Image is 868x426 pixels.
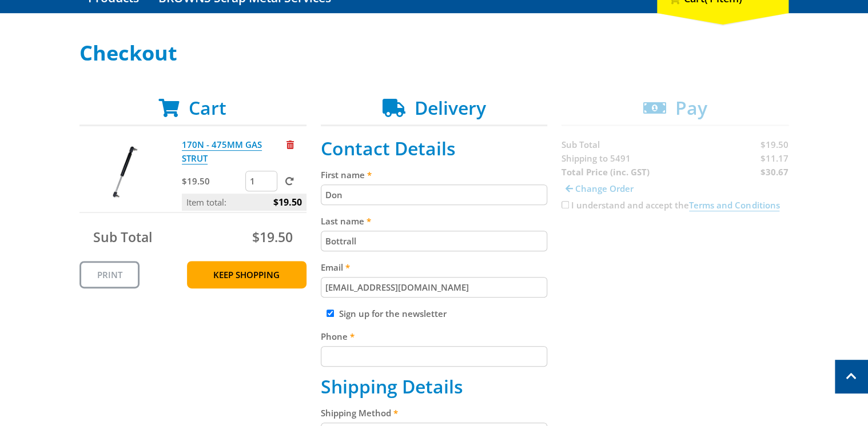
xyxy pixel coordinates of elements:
[286,139,294,150] a: Remove from cart
[182,194,306,211] p: Item total:
[321,184,548,205] input: Please enter your first name.
[321,277,548,298] input: Please enter your email address.
[79,42,789,65] h1: Checkout
[321,138,548,159] h2: Contact Details
[273,194,302,211] span: $19.50
[321,376,548,397] h2: Shipping Details
[321,168,548,182] label: First name
[182,139,262,164] a: 170N - 475MM GAS STRUT
[187,261,306,288] a: Keep Shopping
[93,228,152,246] span: Sub Total
[321,406,548,420] label: Shipping Method
[90,138,159,206] img: 170N - 475MM GAS STRUT
[321,346,548,367] input: Please enter your telephone number.
[321,214,548,228] label: Last name
[321,329,548,343] label: Phone
[339,308,447,319] label: Sign up for the newsletter
[414,95,485,120] span: Delivery
[182,174,243,188] p: $19.50
[252,228,293,246] span: $19.50
[189,95,226,120] span: Cart
[321,260,548,274] label: Email
[321,231,548,251] input: Please enter your last name.
[79,261,140,288] a: Print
